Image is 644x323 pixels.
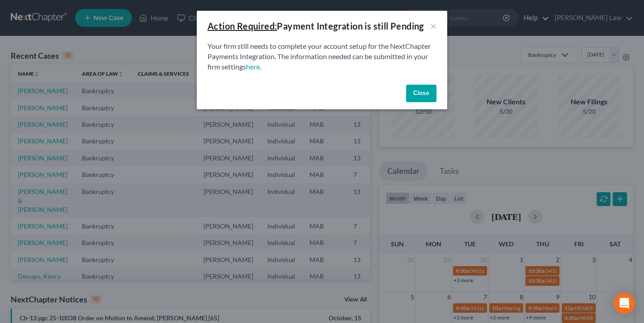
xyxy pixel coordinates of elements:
div: Open Intercom Messenger [614,293,635,314]
button: Close [406,85,436,103]
u: Action Required: [208,21,277,31]
a: here [246,62,260,71]
div: Payment Integration is still Pending [208,20,424,32]
button: × [430,21,436,31]
p: Your firm still needs to complete your account setup for the NextChapter Payments Integration. Th... [208,41,436,72]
